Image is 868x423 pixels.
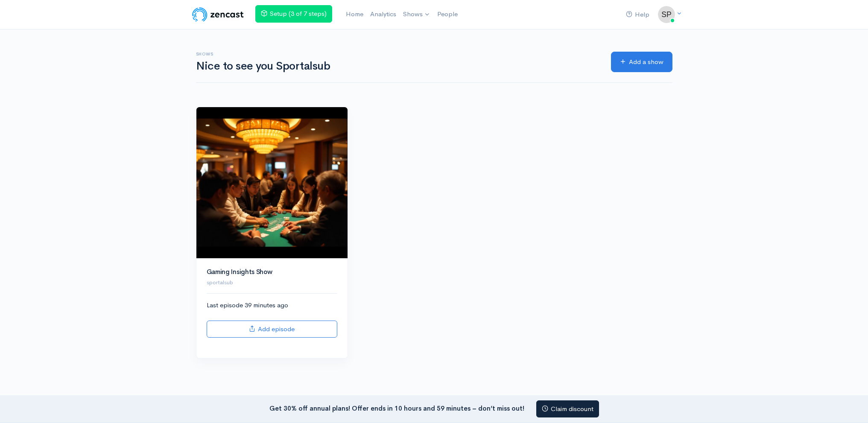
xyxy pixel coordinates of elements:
[434,5,461,23] a: People
[196,52,601,56] h6: Shows
[623,6,653,24] a: Help
[367,5,400,23] a: Analytics
[207,300,337,338] div: Last episode 39 minutes ago
[255,5,332,23] a: Setup (3 of 7 steps)
[536,400,599,418] a: Claim discount
[658,6,675,23] img: ...
[342,5,367,23] a: Home
[207,321,337,338] a: Add episode
[400,5,434,24] a: Shows
[611,52,672,73] a: Add a show
[196,107,348,258] img: Gaming Insights Show
[269,404,524,412] strong: Get 30% off annual plans! Offer ends in 10 hours and 59 minutes – don’t miss out!
[191,6,245,23] img: ZenCast Logo
[207,278,337,287] p: sportalsub
[207,268,272,276] a: Gaming Insights Show
[196,60,601,73] h1: Nice to see you Sportalsub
